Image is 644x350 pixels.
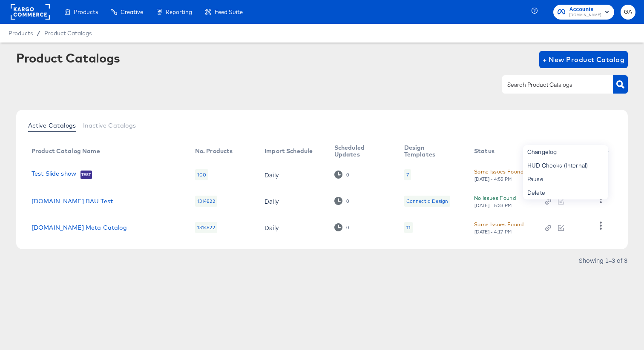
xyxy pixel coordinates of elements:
div: 0 [346,198,349,204]
div: 0 [334,171,349,179]
th: More [586,141,619,162]
td: Daily [258,188,328,214]
div: 7 [406,171,409,178]
div: 0 [346,172,349,178]
div: 11 [406,224,411,231]
div: [DATE] - 4:55 PM [474,176,512,182]
input: Search Product Catalogs [506,80,596,90]
div: Product Catalogs [16,51,120,65]
a: [DOMAIN_NAME] Meta Catalog [32,224,127,231]
div: 1314822 [195,222,217,233]
div: 1314822 [195,196,217,207]
button: GA [621,5,635,20]
span: Accounts [569,5,601,14]
div: Connect a Design [406,198,448,205]
div: Some Issues Found [474,167,523,176]
span: Products [74,9,98,15]
div: HUD Checks (Internal) [523,159,608,172]
div: Pause [523,172,608,186]
span: Creative [121,9,143,15]
div: 7 [404,169,411,180]
div: 0 [334,197,349,205]
span: / [33,30,44,37]
span: Inactive Catalogs [83,122,136,129]
div: Some Issues Found [474,220,523,229]
button: Accounts[DOMAIN_NAME] [553,5,614,20]
th: Status [467,141,538,162]
div: [DATE] - 4:17 PM [474,229,512,235]
span: Active Catalogs [28,122,76,129]
a: Test Slide show [32,170,76,179]
span: Test [80,171,92,178]
div: 0 [346,225,349,230]
a: Product Catalogs [44,30,92,37]
div: 11 [404,222,413,233]
span: + New Product Catalog [543,54,625,65]
a: [DOMAIN_NAME] BAU Test [32,198,113,205]
div: Delete [523,186,608,199]
td: Daily [258,214,328,241]
th: Action [538,141,586,162]
span: Products [9,30,33,37]
div: Showing 1–3 of 3 [578,257,628,263]
span: Feed Suite [215,9,243,15]
div: 0 [334,223,349,231]
td: Daily [258,162,328,188]
span: GA [624,7,632,17]
button: Some Issues Found[DATE] - 4:17 PM [474,220,523,235]
div: Design Templates [404,144,457,158]
div: Connect a Design [404,196,450,207]
div: Scheduled Updates [334,144,387,158]
button: Some Issues Found[DATE] - 4:55 PM [474,167,523,182]
div: Import Schedule [264,148,313,154]
div: 100 [195,169,208,180]
div: Changelog [523,145,608,159]
span: Reporting [166,9,192,15]
div: Product Catalog Name [32,148,100,154]
button: + New Product Catalog [539,51,628,68]
span: [DOMAIN_NAME] [569,12,601,19]
div: No. Products [195,148,233,154]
